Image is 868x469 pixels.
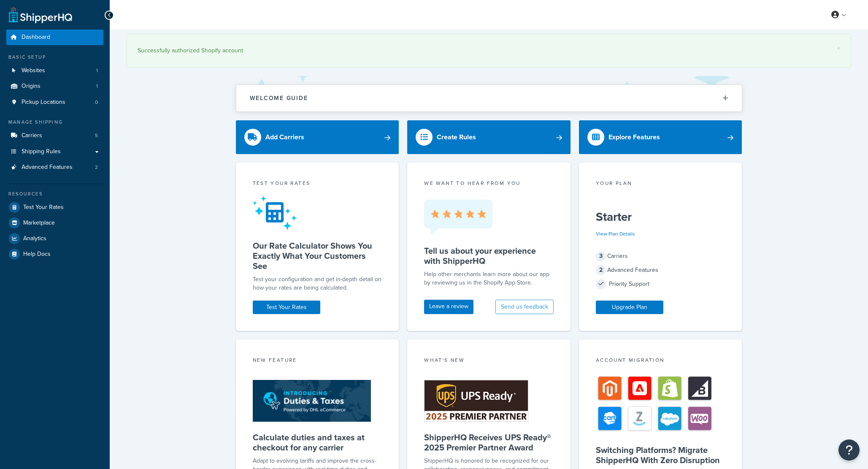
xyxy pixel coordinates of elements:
span: 3 [596,251,606,261]
a: Test Your Rates [253,301,320,314]
div: Basic Setup [6,54,103,61]
li: Websites [6,63,103,79]
span: Shipping Rules [22,148,61,155]
div: What's New [424,356,554,366]
a: Help Docs [6,247,103,262]
div: Explore Features [608,131,660,143]
a: Upgrade Plan [596,301,663,314]
p: Help other merchants learn more about our app by reviewing us in the Shopify App Store. [424,270,554,287]
h5: Tell us about your experience with ShipperHQ [424,246,554,266]
h5: Calculate duties and taxes at checkout for any carrier [253,432,382,453]
h5: Starter [596,210,725,224]
div: Carriers [596,250,725,262]
div: Account Migration [596,356,725,366]
a: Websites1 [6,63,103,79]
span: Help Docs [23,251,51,258]
h5: Switching Platforms? Migrate ShipperHQ With Zero Disruption [596,445,725,465]
h5: Our Rate Calculator Shows You Exactly What Your Customers See [253,241,382,271]
span: Carriers [22,132,42,139]
div: Successfully authorized Shopify account [138,45,840,57]
button: Send us feedback [495,300,554,314]
li: Origins [6,79,103,94]
span: 5 [95,132,98,139]
a: Test Your Rates [6,200,103,215]
a: Dashboard [6,30,103,45]
span: 1 [96,67,98,74]
li: Carriers [6,128,103,144]
a: Origins1 [6,79,103,94]
span: 2 [596,265,606,275]
span: Analytics [23,235,46,242]
span: Dashboard [22,34,50,41]
span: Test Your Rates [23,204,64,211]
div: Test your configuration and get in-depth detail on how your rates are being calculated. [253,275,382,292]
h2: Welcome Guide [250,95,308,101]
span: 2 [95,164,98,171]
span: Pickup Locations [22,99,65,106]
a: Add Carriers [236,120,399,154]
span: Advanced Features [22,164,73,171]
div: New Feature [253,356,382,366]
button: Welcome Guide [236,85,742,111]
a: View Plan Details [596,230,635,238]
a: Shipping Rules [6,144,103,160]
h5: ShipperHQ Receives UPS Ready® 2025 Premier Partner Award [424,432,554,453]
button: Open Resource Center [838,439,860,461]
a: Create Rules [407,120,571,154]
div: Add Carriers [265,131,304,143]
span: 1 [96,83,98,90]
div: Resources [6,190,103,198]
div: Manage Shipping [6,119,103,126]
div: Your Plan [596,179,725,189]
div: Create Rules [437,131,476,143]
span: Websites [22,67,45,74]
p: we want to hear from you [424,179,554,187]
div: Priority Support [596,278,725,290]
div: Advanced Features [596,264,725,276]
a: × [837,45,840,52]
a: Carriers5 [6,128,103,144]
span: Marketplace [23,220,55,227]
a: Analytics [6,231,103,246]
a: Explore Features [579,120,742,154]
a: Advanced Features2 [6,160,103,175]
div: Test your rates [253,179,382,189]
a: Marketplace [6,215,103,230]
a: Leave a review [424,300,473,314]
li: Pickup Locations [6,95,103,110]
li: Advanced Features [6,160,103,175]
span: Origins [22,83,41,90]
a: Pickup Locations0 [6,95,103,110]
span: 0 [95,99,98,106]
